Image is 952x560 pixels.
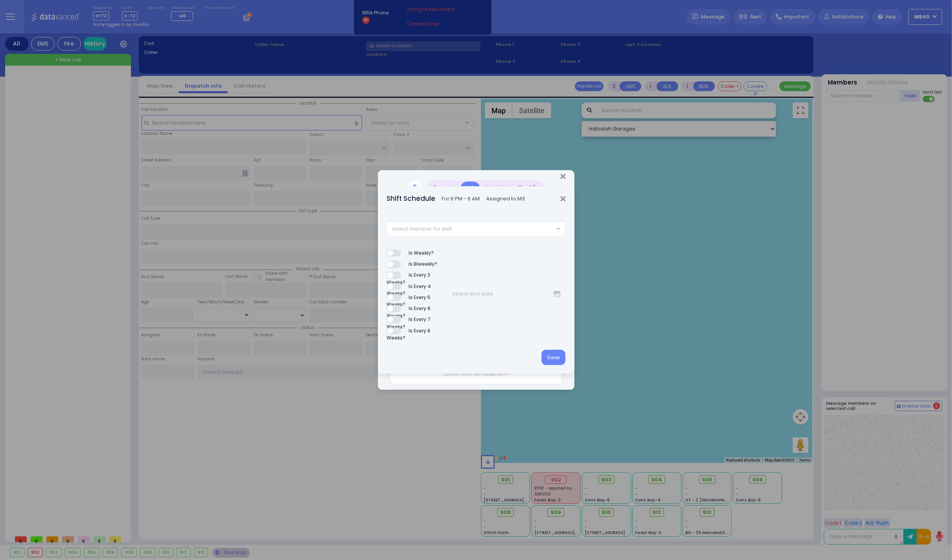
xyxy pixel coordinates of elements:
[392,225,452,233] span: Select member for shift
[517,195,525,202] span: M3
[442,195,480,203] span: For:
[387,283,447,290] label: Is Every 4 Weeks?
[387,294,447,301] label: Is Every 5 Weeks?
[387,316,447,323] label: Is Every 7 Weeks?
[387,261,437,268] label: Is Biweekly?
[387,272,447,279] label: Is Every 3 Weeks?
[560,195,565,203] button: Close
[486,195,525,203] span: Assigned to:
[387,327,447,335] label: Is Every 8 Weeks?
[387,250,434,257] label: Is Weekly?
[387,194,435,204] h5: Shift Schedule
[541,350,565,365] button: Save
[447,286,549,301] input: Select end date
[451,195,480,202] span: 6 PM - 6 AM
[387,305,447,312] label: Is Every 6 Weeks?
